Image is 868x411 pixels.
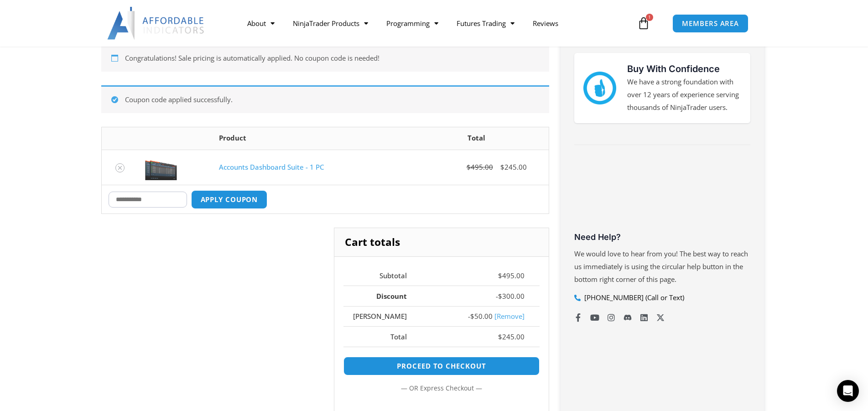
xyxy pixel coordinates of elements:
[574,232,750,242] h3: Need Help?
[500,162,527,172] bdi: 245.00
[498,271,502,280] span: $
[145,155,177,180] img: Screenshot 2024-08-26 155710eeeee | Affordable Indicators – NinjaTrader
[467,162,493,172] bdi: 495.00
[583,72,616,104] img: mark thumbs good 43913 | Affordable Indicators – NinjaTrader
[498,332,525,341] bdi: 245.00
[219,162,324,172] a: Accounts Dashboard Suite - 1 PC
[470,312,493,321] span: 50.00
[646,14,653,21] span: 1
[624,10,664,36] a: 1
[496,291,498,301] span: -
[343,382,539,394] p: — or —
[343,306,422,327] th: [PERSON_NAME]
[494,312,525,321] a: Remove mike coupon
[627,76,741,114] p: We have a strong foundation with over 12 years of experience serving thousands of NinjaTrader users.
[284,13,377,34] a: NinjaTrader Products
[238,13,284,34] a: About
[422,306,540,327] td: -
[191,190,268,209] button: Apply coupon
[682,20,739,27] span: MEMBERS AREA
[101,85,549,113] div: Coupon code applied successfully.
[498,291,502,301] span: $
[672,14,748,33] a: MEMBERS AREA
[498,291,525,301] bdi: 300.00
[837,380,859,402] div: Open Intercom Messenger
[470,312,474,321] span: $
[343,266,422,286] th: Subtotal
[500,162,504,172] span: $
[582,291,684,304] span: [PHONE_NUMBER] (Call or Text)
[101,44,549,72] div: Congratulations! Sale pricing is automatically applied. No coupon code is needed!
[107,7,205,40] img: LogoAI | Affordable Indicators – NinjaTrader
[627,62,741,76] h3: Buy With Confidence
[524,13,567,34] a: Reviews
[343,326,422,347] th: Total
[343,286,422,306] th: Discount
[238,13,635,34] nav: Menu
[334,228,548,256] h2: Cart totals
[212,127,404,150] th: Product
[377,13,447,34] a: Programming
[343,357,539,375] a: Proceed to checkout
[574,249,748,284] span: We would love to hear from you! The best way to reach us immediately is using the circular help b...
[574,161,750,229] iframe: Customer reviews powered by Trustpilot
[498,332,502,341] span: $
[115,163,125,172] a: Remove Accounts Dashboard Suite - 1 PC from cart
[447,13,524,34] a: Futures Trading
[467,162,471,172] span: $
[405,127,549,150] th: Total
[498,271,525,280] bdi: 495.00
